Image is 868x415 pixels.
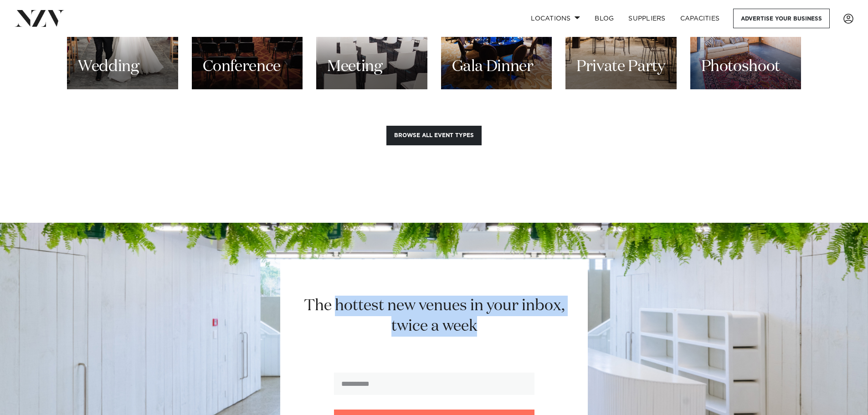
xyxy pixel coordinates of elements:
[621,9,673,28] a: SUPPLIERS
[576,56,665,77] h3: Private Party
[386,126,482,145] button: Browse all event types
[701,56,781,77] h3: Photoshoot
[327,56,383,77] h3: Meeting
[452,56,534,77] h3: Gala Dinner
[673,9,727,28] a: Capacities
[293,296,575,337] h2: The hottest new venues in your inbox, twice a week
[587,9,621,28] a: BLOG
[524,9,587,28] a: Locations
[15,10,64,26] img: nzv-logo.png
[733,9,830,28] a: Advertise your business
[203,56,281,77] h3: Conference
[78,56,139,77] h3: Wedding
